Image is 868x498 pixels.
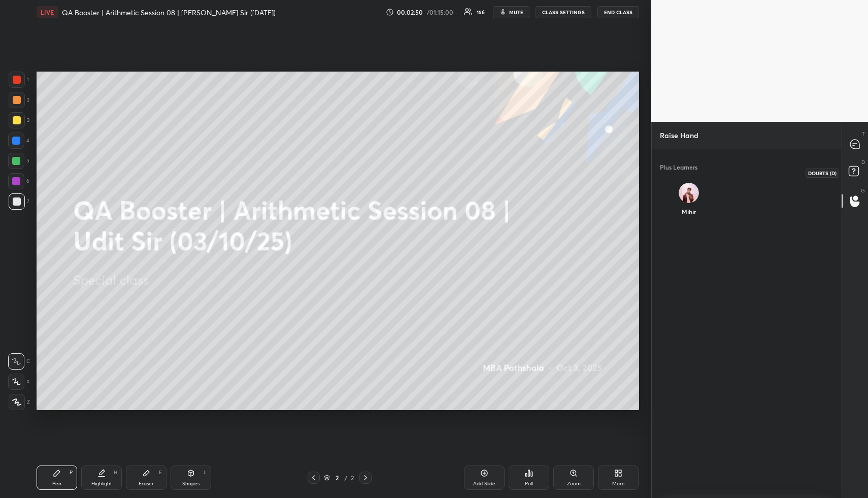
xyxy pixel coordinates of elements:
[652,149,842,495] div: grid
[567,481,581,486] div: Zoom
[678,183,698,203] img: thumbnail.jpg
[652,122,707,149] p: Raise Hand
[9,72,29,88] div: 1
[139,481,154,486] div: Eraser
[8,173,29,189] div: 6
[612,481,625,486] div: More
[8,353,30,370] div: C
[597,6,639,18] button: END CLASS
[91,481,112,486] div: Highlight
[8,153,29,169] div: 5
[660,162,697,172] p: Plus Learners
[477,10,485,15] div: 156
[332,475,342,481] div: 2
[861,187,865,194] p: G
[493,6,529,18] button: mute
[8,132,29,149] div: 4
[204,470,207,475] div: L
[349,473,355,482] div: 2
[114,470,117,475] div: H
[182,481,199,486] div: Shapes
[52,481,61,486] div: Pen
[344,475,347,481] div: /
[862,130,865,138] p: T
[9,394,30,410] div: Z
[9,92,29,108] div: 2
[70,470,73,475] div: P
[473,481,495,486] div: Add Slide
[8,374,30,390] div: X
[159,470,162,475] div: E
[525,481,533,486] div: Poll
[509,9,523,16] span: mute
[536,6,591,18] button: CLASS SETTINGS
[37,6,58,18] div: LIVE
[681,207,695,216] div: Mihir
[9,193,29,210] div: 7
[9,112,29,128] div: 3
[62,8,276,17] h4: QA Booster | Arithmetic Session 08 | [PERSON_NAME] Sir ([DATE])
[806,169,839,178] div: Doubts (D)
[861,158,865,166] p: D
